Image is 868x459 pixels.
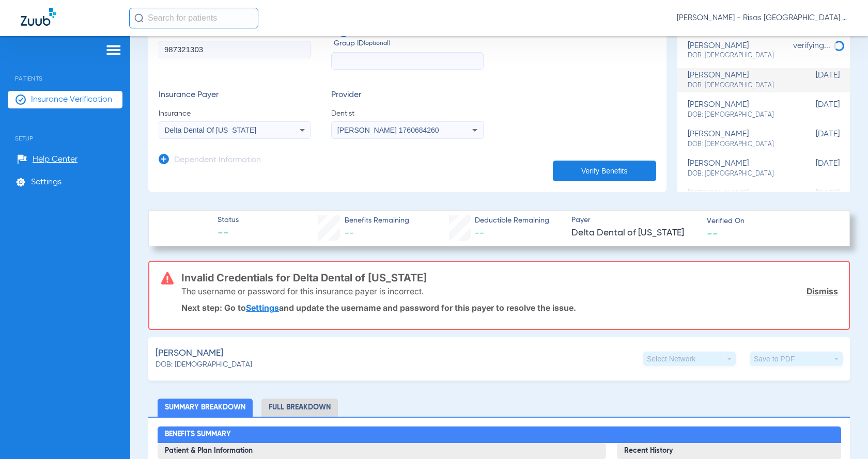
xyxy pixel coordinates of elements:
[677,13,847,23] span: [PERSON_NAME] - Risas [GEOGRAPHIC_DATA] General
[688,110,788,120] span: DOB: [DEMOGRAPHIC_DATA]
[688,169,788,179] span: DOB: [DEMOGRAPHIC_DATA]
[788,159,840,178] span: [DATE]
[33,154,78,165] span: Help Center
[788,100,840,119] span: [DATE]
[181,286,424,296] p: The username or password for this insurance payer is incorrect.
[571,215,698,226] span: Payer
[688,159,788,178] div: [PERSON_NAME]
[475,215,549,226] span: Deductible Remaining
[345,215,409,226] span: Benefits Remaining
[246,303,279,313] a: Settings
[8,119,122,142] span: Setup
[707,228,718,239] span: --
[218,227,239,241] span: --
[159,108,311,119] span: Insurance
[707,216,833,227] span: Verified On
[688,100,788,119] div: [PERSON_NAME]
[571,227,698,240] span: Delta Dental of [US_STATE]
[181,273,838,283] h3: Invalid Credentials for Delta Dental of [US_STATE]
[159,41,311,58] input: Member ID
[553,161,656,181] button: Verify Benefits
[158,426,841,443] h2: Benefits Summary
[261,399,338,417] li: Full Breakdown
[165,126,257,134] span: Delta Dental Of [US_STATE]
[159,28,311,70] label: Member ID
[134,13,144,23] img: Search Icon
[816,409,868,459] iframe: Chat Widget
[161,272,174,284] img: error-icon
[181,303,838,313] p: Next step: Go to and update the username and password for this payer to resolve the issue.
[159,90,311,101] h3: Insurance Payer
[21,8,56,26] img: Zuub Logo
[788,71,840,90] span: [DATE]
[688,81,788,90] span: DOB: [DEMOGRAPHIC_DATA]
[345,229,354,238] span: --
[31,94,112,105] span: Insurance Verification
[688,51,788,60] span: DOB: [DEMOGRAPHIC_DATA]
[8,59,122,82] span: Patients
[688,41,788,60] div: [PERSON_NAME]
[31,177,61,187] span: Settings
[807,286,838,296] a: Dismiss
[788,130,840,149] span: [DATE]
[793,42,830,50] span: verifying...
[156,347,223,360] span: [PERSON_NAME]
[331,90,483,101] h3: Provider
[364,38,390,49] small: (optional)
[688,130,788,149] div: [PERSON_NAME]
[129,8,258,28] input: Search for patients
[475,229,484,238] span: --
[17,154,78,165] a: Help Center
[688,71,788,90] div: [PERSON_NAME]
[331,108,483,119] span: Dentist
[158,399,253,417] li: Summary Breakdown
[337,126,439,134] span: [PERSON_NAME] 1760684260
[105,44,122,56] img: hamburger-icon
[334,38,483,49] span: Group ID
[218,215,239,226] span: Status
[688,140,788,149] span: DOB: [DEMOGRAPHIC_DATA]
[174,155,261,166] h3: Dependent Information
[156,359,252,370] span: DOB: [DEMOGRAPHIC_DATA]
